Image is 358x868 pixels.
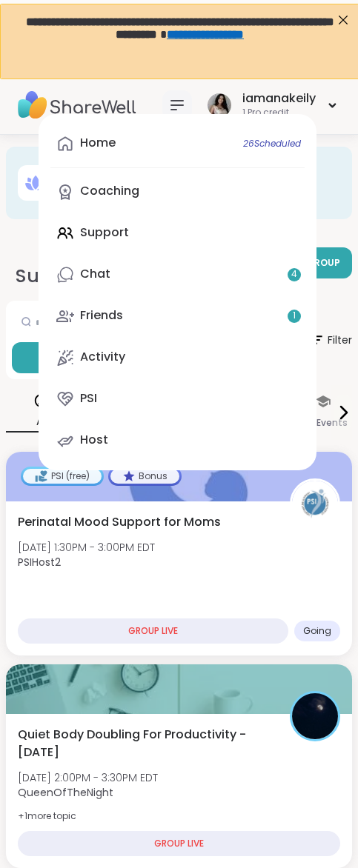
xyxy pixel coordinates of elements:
div: Chat [80,266,110,282]
a: Host [50,423,305,458]
div: GROUP LIVE [18,831,340,856]
img: ShareWell Nav Logo [18,79,136,131]
div: Bonus [110,469,179,484]
span: 4 [291,268,297,281]
span: Filter [307,322,352,358]
a: Chat4 [50,257,305,293]
div: Activity [80,349,125,365]
span: Perinatal Mood Support for Moms [18,513,221,531]
p: Life Events [299,414,348,432]
a: PSI [50,381,305,417]
img: PSIHost2 [292,481,338,527]
span: Quiet Body Doubling For Productivity - [DATE] [18,726,274,761]
div: PSI [80,390,97,407]
div: PSI (free) [23,469,102,484]
a: Coaching [50,174,305,210]
div: iamanakeily [242,90,316,107]
div: 1 Pro credit [242,107,316,119]
span: [DATE] 2:00PM - 3:30PM EDT [18,770,158,785]
p: All [6,413,76,433]
b: QueenOfTheNight [18,785,113,800]
a: Home26Scheduled [50,126,305,161]
span: Going [303,625,331,637]
span: 26 Scheduled [243,138,301,150]
div: Host [80,432,108,448]
span: 1 [293,310,296,322]
img: iamanakeily [208,93,231,117]
span: [DATE] 1:30PM - 3:00PM EDT [18,540,155,555]
div: Coaching [80,183,139,199]
div: GROUP LIVE [18,618,288,644]
img: QueenOfTheNight [292,693,338,739]
h2: Upcoming Support Groups [6,237,174,289]
div: Friends [80,307,123,324]
b: PSIHost2 [18,555,61,570]
div: Close Step [333,6,352,25]
button: Filter [307,301,352,379]
button: Search [12,342,298,373]
a: Activity [50,340,305,375]
a: Friends1 [50,298,305,334]
div: Home [80,135,116,151]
